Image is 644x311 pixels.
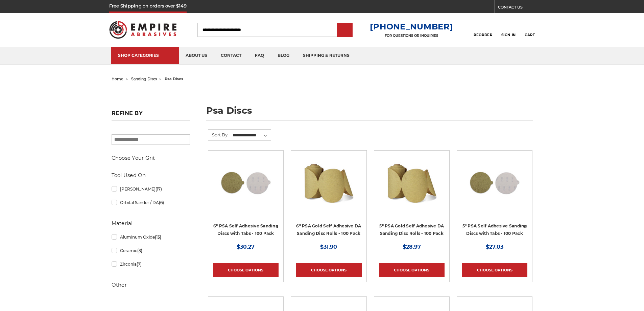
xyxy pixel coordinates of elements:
[462,155,527,221] a: 5 inch PSA Disc
[302,155,356,209] img: 6" DA Sanding Discs on a Roll
[237,244,255,250] span: $30.27
[112,76,123,81] a: home
[213,155,279,221] a: 6 inch psa sanding disc
[525,33,535,37] span: Cart
[379,223,444,236] a: 5" PSA Gold Self Adhesive DA Sanding Disc Rolls - 100 Pack
[206,106,533,120] h1: psa discs
[112,154,190,162] h5: Choose Your Grit
[296,263,361,277] a: Choose Options
[137,262,142,267] span: (7)
[501,33,516,37] span: Sign In
[320,244,337,250] span: $31.90
[486,244,503,250] span: $27.03
[213,263,279,277] a: Choose Options
[112,281,190,289] h5: Other
[159,200,164,205] span: (6)
[112,171,190,179] h5: Tool Used On
[474,22,492,37] a: Reorder
[462,223,527,236] a: 5" PSA Self Adhesive Sanding Discs with Tabs - 100 Pack
[468,155,522,209] img: 5 inch PSA Disc
[271,47,296,64] a: blog
[165,76,183,81] span: psa discs
[525,22,535,37] a: Cart
[338,23,352,37] input: Submit
[112,231,190,243] a: Aluminum Oxide(13)
[219,155,273,209] img: 6 inch psa sanding disc
[112,110,190,120] h5: Refine by
[112,258,190,270] a: Zirconia(7)
[370,34,453,38] p: FOR QUESTIONS OR INQUIRIES
[112,245,190,257] a: Ceramic(3)
[232,130,271,140] select: Sort By:
[474,33,492,37] span: Reorder
[118,53,172,58] div: SHOP CATEGORIES
[131,76,157,81] a: sanding discs
[498,3,535,13] a: CONTACT US
[296,155,361,221] a: 6" DA Sanding Discs on a Roll
[112,197,190,208] a: Orbital Sander / DA(6)
[112,219,190,227] h5: Material
[155,235,161,240] span: (13)
[462,263,527,277] a: Choose Options
[379,263,445,277] a: Choose Options
[385,155,439,209] img: 5" Sticky Backed Sanding Discs on a roll
[403,244,421,250] span: $28.97
[296,47,356,64] a: shipping & returns
[208,130,229,140] label: Sort By:
[213,223,278,236] a: 6" PSA Self Adhesive Sanding Discs with Tabs - 100 Pack
[156,186,162,192] span: (17)
[379,155,445,221] a: 5" Sticky Backed Sanding Discs on a roll
[179,47,214,64] a: about us
[112,183,190,195] a: [PERSON_NAME](17)
[296,223,361,236] a: 6" PSA Gold Self Adhesive DA Sanding Disc Rolls - 100 Pack
[109,17,177,43] img: Empire Abrasives
[248,47,271,64] a: faq
[370,22,453,31] a: [PHONE_NUMBER]
[137,248,142,253] span: (3)
[214,47,248,64] a: contact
